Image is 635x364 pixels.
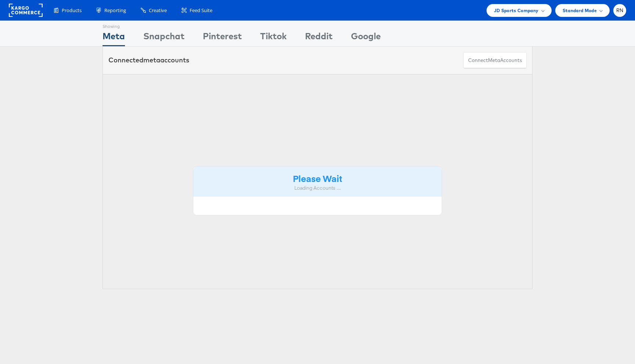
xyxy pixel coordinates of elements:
[62,7,82,14] span: Products
[143,56,160,64] span: meta
[143,30,184,46] div: Snapchat
[190,7,212,14] span: Feed Suite
[199,185,436,192] div: Loading Accounts ....
[488,57,500,64] span: meta
[103,21,125,30] div: Showing
[463,52,527,69] button: ConnectmetaAccounts
[293,172,342,184] strong: Please Wait
[305,30,333,46] div: Reddit
[494,7,539,14] span: JD Sports Company
[103,30,125,46] div: Meta
[104,7,126,14] span: Reporting
[616,8,624,13] span: RN
[149,7,167,14] span: Creative
[563,7,597,14] span: Standard Mode
[260,30,287,46] div: Tiktok
[351,30,381,46] div: Google
[108,55,189,65] div: Connected accounts
[203,30,242,46] div: Pinterest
